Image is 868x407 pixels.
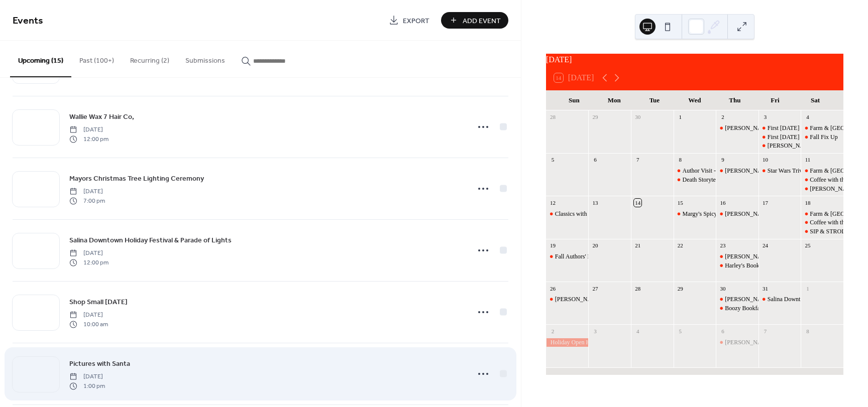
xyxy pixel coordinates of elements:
[725,261,768,270] div: Harley's Book Club
[762,327,769,335] div: 7
[758,167,801,175] div: Star Wars Trivia!
[762,242,769,249] div: 24
[403,16,429,26] span: Export
[591,285,599,292] div: 27
[804,285,811,292] div: 1
[69,187,105,196] span: [DATE]
[677,285,684,292] div: 29
[122,41,177,76] button: Recurring (2)
[719,327,726,335] div: 6
[716,338,758,347] div: Barolo Grille Dinner for Two
[634,156,641,164] div: 7
[725,167,798,175] div: [PERSON_NAME] Dinner for Two
[804,113,811,121] div: 4
[810,133,834,142] div: Fall Fix Up
[677,156,684,164] div: 8
[634,90,675,110] div: Tue
[69,111,134,122] a: Wallie Wax 7 Hair Co,
[634,285,641,292] div: 28
[69,134,108,144] span: 12:00 pm
[725,304,759,313] div: Boozy Bookfair
[69,372,105,381] span: [DATE]
[591,199,599,206] div: 13
[549,285,557,292] div: 26
[177,41,233,76] button: Submissions
[801,133,843,142] div: Fall Fix Up
[801,218,843,227] div: Coffee with the City Commission Candidates
[69,174,204,184] span: Mayors Christmas Tree Lighting Ceremony
[677,242,684,249] div: 22
[716,261,758,270] div: Harley's Book Club
[683,210,730,218] div: Margy's Spicy Reads
[69,173,204,184] a: Mayors Christmas Tree Lighting Ceremony
[715,90,755,110] div: Thu
[634,199,641,206] div: 14
[716,210,758,218] div: Barolo Grille Dinner for Two
[725,252,798,261] div: [PERSON_NAME] Dinner for Two
[719,199,726,206] div: 16
[801,227,843,236] div: SIP & STROLL Salina
[762,113,769,121] div: 3
[719,113,726,121] div: 2
[719,285,726,292] div: 30
[716,304,758,313] div: Boozy Bookfair
[546,54,843,66] div: [DATE]
[801,210,843,218] div: Farm & Art Market Downtown
[69,297,128,308] span: Shop Small [DATE]
[683,176,737,184] div: Death Storytelling Hour
[441,12,508,29] button: Add Event
[71,41,122,76] button: Past (100+)
[716,167,758,175] div: Barolo Grille Dinner for Two
[69,112,134,122] span: Wallie Wax 7 Hair Co,
[716,295,758,304] div: Barolo Grille Dinner for Two
[10,41,71,77] button: Upcoming (15)
[675,90,715,110] div: Wed
[804,242,811,249] div: 25
[69,258,108,267] span: 12:00 pm
[634,242,641,249] div: 21
[463,16,501,26] span: Add Event
[725,338,798,347] div: [PERSON_NAME] Dinner for Two
[768,295,839,304] div: Salina Downtown Trick or Treat
[549,156,557,164] div: 5
[725,210,798,218] div: [PERSON_NAME] Dinner for Two
[69,320,108,329] span: 10:00 am
[677,199,684,206] div: 15
[677,327,684,335] div: 5
[554,90,594,110] div: Sun
[725,295,798,304] div: [PERSON_NAME] Dinner for Two
[69,358,130,369] a: Pictures with Santa
[768,167,806,175] div: Star Wars Trivia!
[549,327,557,335] div: 2
[546,252,589,261] div: Fall Authors' Fair!
[555,252,595,261] div: Fall Authors' Fair!
[801,176,843,184] div: Coffee with the USD 305 School Board Candidates
[674,210,716,218] div: Margy's Spicy Reads
[546,295,589,304] div: Jillian Forsberg - Author's Event
[762,199,769,206] div: 17
[69,234,232,246] a: Salina Downtown Holiday Festival & Parade of Lights
[69,311,108,320] span: [DATE]
[755,90,795,110] div: Fri
[801,185,843,193] div: Redfern Booksellers Contemporary Issues Book Club
[804,199,811,206] div: 18
[725,124,798,132] div: [PERSON_NAME] Dinner for Two
[801,124,843,132] div: Farm & Art Market Downtown
[719,156,726,164] div: 9
[804,156,811,164] div: 11
[591,327,599,335] div: 3
[719,242,726,249] div: 23
[591,242,599,249] div: 20
[762,285,769,292] div: 31
[69,296,128,308] a: Shop Small [DATE]
[591,113,599,121] div: 29
[634,113,641,121] div: 30
[716,252,758,261] div: Barolo Grille Dinner for Two
[546,338,589,347] div: Holiday Open House
[594,90,634,110] div: Mon
[758,295,801,304] div: Salina Downtown Trick or Treat
[758,124,801,132] div: First Friday Artist Receptions
[810,227,857,236] div: SIP & STROLL Salina
[555,210,625,218] div: Classics with [PERSON_NAME]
